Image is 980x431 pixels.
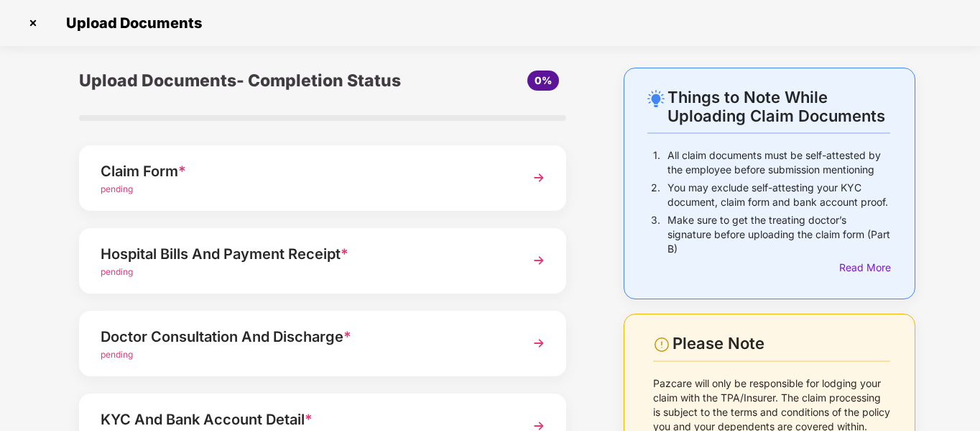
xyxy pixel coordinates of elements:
[667,213,890,256] p: Make sure to get the treating doctor’s signature before uploading the claim form (Part B)
[526,330,552,356] img: svg+xml;base64,PHN2ZyBpZD0iTmV4dCIgeG1sbnM9Imh0dHA6Ly93d3cudzMub3JnLzIwMDAvc3ZnIiB3aWR0aD0iMzYiIG...
[52,14,209,32] span: Upload Documents
[101,266,133,277] span: pending
[839,260,890,276] div: Read More
[101,349,133,360] span: pending
[535,74,552,86] span: 0%
[526,248,552,273] img: svg+xml;base64,PHN2ZyBpZD0iTmV4dCIgeG1sbnM9Imh0dHA6Ly93d3cudzMub3JnLzIwMDAvc3ZnIiB3aWR0aD0iMzYiIG...
[653,336,670,353] img: svg+xml;base64,PHN2ZyBpZD0iV2FybmluZ18tXzI0eDI0IiBkYXRhLW5hbWU9Ildhcm5pbmcgLSAyNHgyNCIgeG1sbnM9Im...
[22,12,45,35] img: svg+xml;base64,PHN2ZyBpZD0iQ3Jvc3MtMzJ4MzIiIHhtbG5zPSJodHRwOi8vd3d3LnczLm9yZy8yMDAwL3N2ZyIgd2lkdG...
[101,242,507,266] div: Hospital Bills And Payment Receipt
[672,334,890,353] div: Please Note
[101,325,507,348] div: Doctor Consultation And Discharge
[647,90,665,107] img: svg+xml;base64,PHN2ZyB4bWxucz0iaHR0cDovL3d3dy53My5vcmcvMjAwMC9zdmciIHdpZHRoPSIyNC4wOTMiIGhlaWdodD...
[667,148,890,177] p: All claim documents must be self-attested by the employee before submission mentioning
[667,181,890,209] p: You may exclude self-attesting your KYC document, claim form and bank account proof.
[651,213,660,256] p: 3.
[79,68,404,94] div: Upload Documents- Completion Status
[653,148,660,177] p: 1.
[667,88,890,125] div: Things to Note While Uploading Claim Documents
[651,181,660,209] p: 2.
[101,160,507,183] div: Claim Form
[101,183,133,194] span: pending
[101,408,507,431] div: KYC And Bank Account Detail
[526,165,552,191] img: svg+xml;base64,PHN2ZyBpZD0iTmV4dCIgeG1sbnM9Imh0dHA6Ly93d3cudzMub3JnLzIwMDAvc3ZnIiB3aWR0aD0iMzYiIG...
